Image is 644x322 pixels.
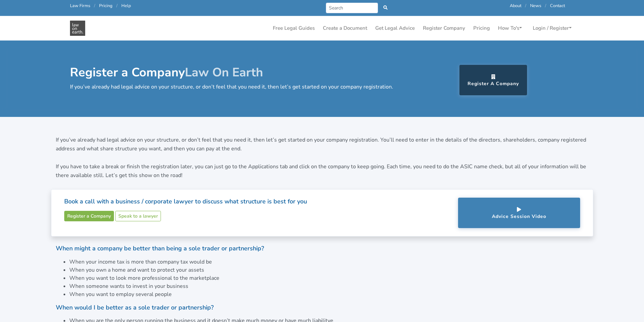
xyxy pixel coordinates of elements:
a: Speak to a lawyer [115,211,161,221]
a: Get Legal Advice [373,22,418,35]
a: News [530,3,541,9]
span: Advice Session video [492,213,546,220]
a: Help [121,3,131,9]
h1: Register a Company [70,65,403,80]
a: Register a Company [459,65,527,95]
li: When someone wants to invest in your business [69,282,589,290]
span: / [116,3,118,9]
li: When you want to employ several people [69,290,589,298]
span: / [545,3,546,9]
a: Register a Company [64,211,114,221]
a: Pricing [471,22,493,35]
button: Advice Session video [458,198,580,228]
a: Law Firms [70,3,90,9]
p: Book a call with a business / corporate lawyer to discuss what structure is best for you [64,198,449,205]
a: Login / Register [530,22,574,35]
span: Law On Earth [185,64,263,81]
li: When you own a home and want to protect your assets [69,266,589,274]
img: Register a Company - Law On Earth Guide [70,21,85,36]
a: About [510,3,521,9]
p: If you’ve already had legal advice on your structure, or don’t feel that you need it, then let’s ... [70,83,403,92]
span: / [525,3,526,9]
p: If you have to take a break or finish the registration later, you can just go to the Applications... [56,163,589,180]
a: Create a Document [320,22,370,35]
a: Register Company [420,22,468,35]
a: Contact [550,3,565,9]
span: / [94,3,95,9]
li: When your income tax is more than company tax would be [69,258,589,266]
a: How To's [495,22,525,35]
p: When might a company be better than being a sole trader or partnership? [56,245,589,252]
a: Free Legal Guides [270,22,317,35]
li: When you want to look more professional to the marketplace [69,274,589,282]
p: When would I be better as a sole trader or partnership? [56,304,589,312]
a: Pricing [99,3,113,9]
p: If you’ve already had legal advice on your structure, or don’t feel that you need it, then let’s ... [56,136,589,153]
input: Search [326,3,378,13]
span: Register a Company [468,80,519,87]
